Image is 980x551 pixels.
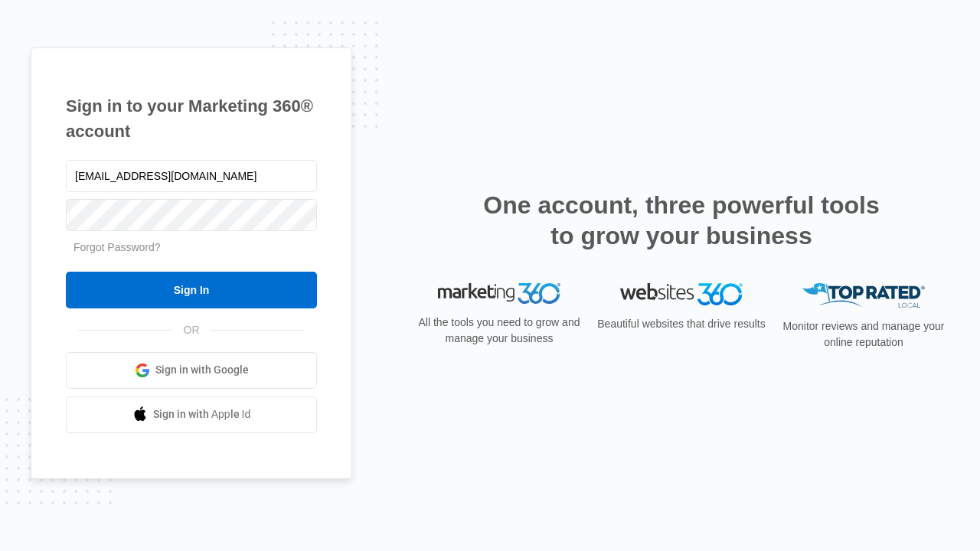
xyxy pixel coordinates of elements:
[479,190,884,251] h2: One account, three powerful tools to grow your business
[802,283,925,308] img: Top Rated Local
[66,352,317,389] a: Sign in with Google
[413,315,585,347] p: All the tools you need to grow and manage your business
[66,396,317,433] a: Sign in with Apple Id
[66,93,317,144] h1: Sign in to your Marketing 360® account
[778,318,949,350] p: Monitor reviews and manage your online reputation
[73,241,161,253] a: Forgot Password?
[66,272,317,308] input: Sign In
[438,283,560,305] img: Marketing 360
[153,406,251,422] span: Sign in with Apple Id
[66,160,317,192] input: Email
[173,322,211,338] span: OR
[155,362,249,378] span: Sign in with Google
[596,316,767,332] p: Beautiful websites that drive results
[620,283,743,305] img: Websites 360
